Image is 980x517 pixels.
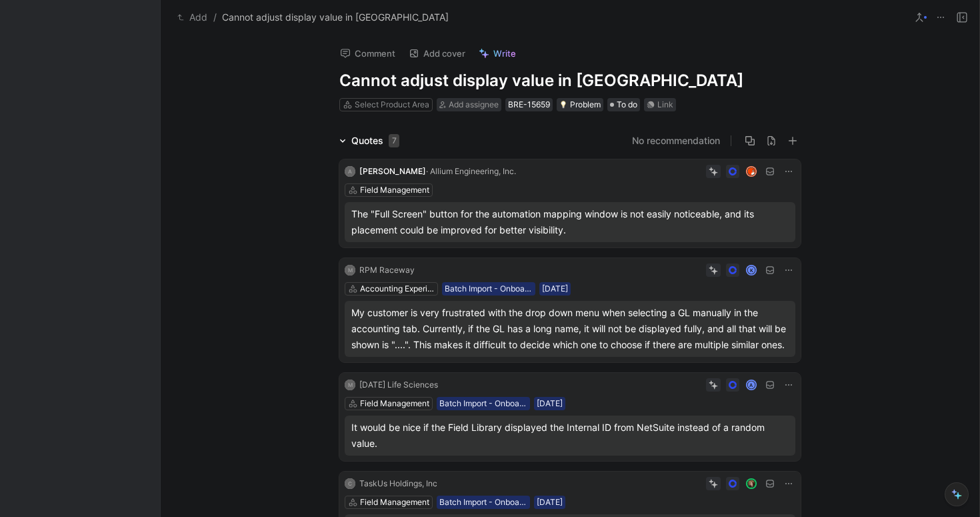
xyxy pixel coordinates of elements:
[213,9,217,25] span: /
[537,397,563,410] div: [DATE]
[334,44,401,63] button: Comment
[449,99,499,109] span: Add assignee
[473,44,522,63] button: Write
[403,44,471,63] button: Add cover
[345,166,355,177] div: a
[359,477,437,490] div: TaskUs Holdings, Inc
[345,478,355,489] div: C
[359,378,438,392] div: [DATE] Life Sciences
[747,167,756,176] img: avatar
[508,98,550,111] div: BRE-15659
[747,266,756,275] div: K
[351,206,789,238] div: The "Full Screen" button for the automation mapping window is not easily noticeable, and its plac...
[389,134,399,147] div: 7
[557,98,603,111] div: 💡Problem
[351,305,789,353] div: My customer is very frustrated with the drop down menu when selecting a GL manually in the accoun...
[360,397,429,410] div: Field Management
[632,133,720,149] button: No recommendation
[617,98,637,111] span: To do
[359,166,426,176] span: [PERSON_NAME]
[537,496,563,509] div: [DATE]
[345,380,355,390] div: M
[351,420,789,452] div: It would be nice if the Field Library displayed the Internal ID from NetSuite instead of a random...
[334,133,405,149] div: Quotes7
[657,98,673,111] div: Link
[360,183,429,197] div: Field Management
[747,480,756,488] img: avatar
[222,9,449,25] span: Cannot adjust display value in [GEOGRAPHIC_DATA]
[439,397,527,410] div: Batch Import - Onboarded Customer
[747,381,756,390] div: A
[439,496,527,509] div: Batch Import - Onboarded Customer
[339,70,801,91] h1: Cannot adjust display value in [GEOGRAPHIC_DATA]
[559,98,601,111] div: Problem
[559,101,567,109] img: 💡
[174,9,211,25] button: Add
[607,98,640,111] div: To do
[359,264,415,277] div: RPM Raceway
[345,265,355,276] div: M
[360,496,429,509] div: Field Management
[445,282,533,296] div: Batch Import - Onboarded Customer
[426,166,516,176] span: · Allium Engineering, Inc.
[351,133,399,149] div: Quotes
[360,282,435,296] div: Accounting Experience
[542,282,568,296] div: [DATE]
[355,98,429,111] div: Select Product Area
[493,47,516,59] span: Write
